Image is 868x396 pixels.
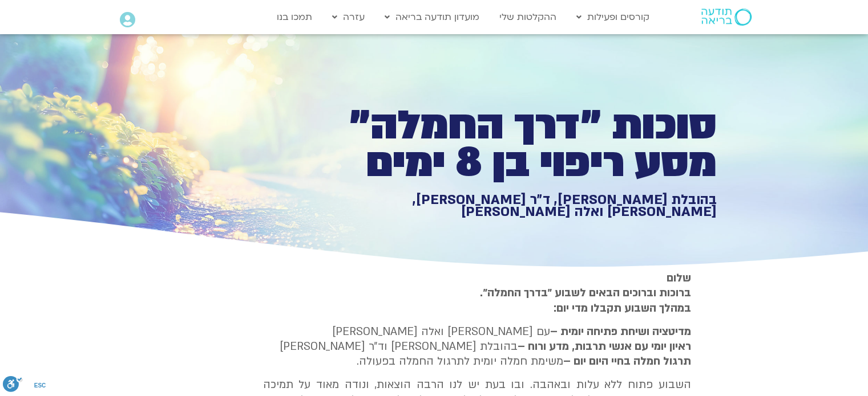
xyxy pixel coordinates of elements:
h1: בהובלת [PERSON_NAME], ד״ר [PERSON_NAME], [PERSON_NAME] ואלה [PERSON_NAME] [321,194,717,218]
a: עזרה [326,6,370,28]
a: קורסים ופעילות [571,6,655,28]
a: מועדון תודעה בריאה [379,6,485,28]
img: תודעה בריאה [701,9,752,26]
p: עם [PERSON_NAME] ואלה [PERSON_NAME] בהובלת [PERSON_NAME] וד״ר [PERSON_NAME] משימת חמלה יומית לתרג... [263,324,691,369]
strong: ברוכות וברוכים הבאים לשבוע ״בדרך החמלה״. במהלך השבוע תקבלו מדי יום: [480,285,691,315]
strong: מדיטציה ושיחת פתיחה יומית – [550,324,691,339]
strong: שלום [667,271,691,285]
a: תמכו בנו [271,6,318,28]
b: ראיון יומי עם אנשי תרבות, מדע ורוח – [518,339,691,354]
b: תרגול חמלה בחיי היום יום – [563,354,691,369]
h1: סוכות ״דרך החמלה״ מסע ריפוי בן 8 ימים [321,107,717,182]
a: ההקלטות שלי [494,6,562,28]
